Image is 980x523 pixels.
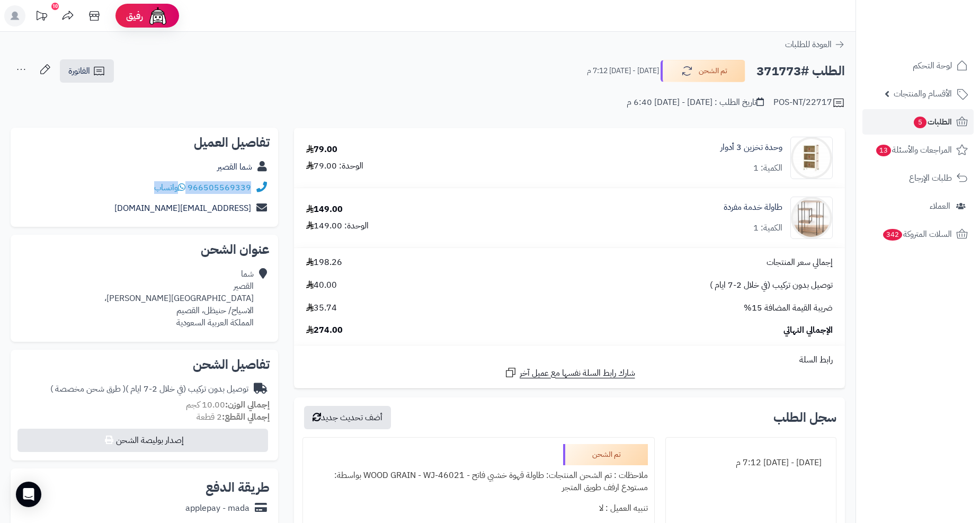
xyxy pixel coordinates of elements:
[188,181,251,194] a: 966505569339
[875,143,952,157] span: المراجعات والأسئلة
[862,109,974,135] a: الطلبات5
[306,203,343,216] div: 149.00
[724,201,782,214] a: طاولة خدمة مفردة
[50,383,126,395] span: ( طرق شحن مخصصة )
[767,256,833,269] span: إجمالي سعر المنتجات
[126,10,143,22] span: رفيق
[672,453,830,473] div: [DATE] - [DATE] 7:12 م
[51,3,59,10] div: 10
[661,60,745,82] button: تم الشحن
[753,162,782,174] div: الكمية: 1
[883,229,902,241] span: 342
[791,137,832,179] img: 1738071812-110107010066-90x90.jpg
[309,498,648,519] div: تنبيه العميل : لا
[744,302,833,314] span: ضريبة القيمة المضافة 15%
[862,165,974,191] a: طلبات الإرجاع
[756,60,845,82] h2: الطلب #371773
[862,137,974,163] a: المراجعات والأسئلة13
[306,279,337,291] span: 40.00
[783,324,833,336] span: الإجمالي النهائي
[710,279,833,291] span: توصيل بدون تركيب (في خلال 2-7 ايام )
[306,144,337,156] div: 79.00
[16,482,41,507] div: Open Intercom Messenger
[68,65,90,77] span: الفاتورة
[862,53,974,78] a: لوحة التحكم
[19,358,270,371] h2: تفاصيل الشحن
[914,117,926,128] span: 5
[217,161,252,173] a: شما القصير
[753,222,782,234] div: الكمية: 1
[520,367,635,379] span: شارك رابط السلة نفسها مع عميل آخر
[882,227,952,242] span: السلات المتروكة
[206,481,270,494] h2: طريقة الدفع
[913,114,952,129] span: الطلبات
[563,444,648,465] div: تم الشحن
[894,86,952,101] span: الأقسام والمنتجات
[60,59,114,83] a: الفاتورة
[28,5,55,29] a: تحديثات المنصة
[785,38,845,51] a: العودة للطلبات
[298,354,841,366] div: رابط السلة
[930,199,950,214] span: العملاء
[627,96,764,109] div: تاريخ الطلب : [DATE] - [DATE] 6:40 م
[19,243,270,256] h2: عنوان الشحن
[587,66,659,76] small: [DATE] - [DATE] 7:12 م
[306,220,369,232] div: الوحدة: 149.00
[50,383,248,395] div: توصيل بدون تركيب (في خلال 2-7 ايام )
[306,302,337,314] span: 35.74
[773,96,845,109] div: POS-NT/22717
[309,465,648,498] div: ملاحظات : تم الشحن المنتجات: طاولة قهوة خشبي فاتح - WOOD GRAIN - WJ-46021 بواسطة: مستودع ارفف طوي...
[185,502,250,515] div: applepay - mada
[186,398,270,411] small: 10.00 كجم
[19,136,270,149] h2: تفاصيل العميل
[225,398,270,411] strong: إجمالي الوزن:
[862,193,974,219] a: العملاء
[222,411,270,423] strong: إجمالي القطع:
[104,268,254,329] div: شما القصير [GEOGRAPHIC_DATA][PERSON_NAME]، الاسياح/ حنيظل، القصيم المملكة العربية السعودية
[720,141,782,154] a: وحدة تخزين 3 أدوار
[913,58,952,73] span: لوحة التحكم
[773,411,836,424] h3: سجل الطلب
[17,429,268,452] button: إصدار بوليصة الشحن
[304,406,391,429] button: أضف تحديث جديد
[791,197,832,239] img: 1744303202-2-90x90.jpg
[306,160,363,172] div: الوحدة: 79.00
[147,5,168,26] img: ai-face.png
[306,256,342,269] span: 198.26
[197,411,270,423] small: 2 قطعة
[909,171,952,185] span: طلبات الإرجاع
[154,181,185,194] a: واتساب
[785,38,832,51] span: العودة للطلبات
[306,324,343,336] span: 274.00
[114,202,251,215] a: [EMAIL_ADDRESS][DOMAIN_NAME]
[862,221,974,247] a: السلات المتروكة342
[876,145,891,156] span: 13
[504,366,635,379] a: شارك رابط السلة نفسها مع عميل آخر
